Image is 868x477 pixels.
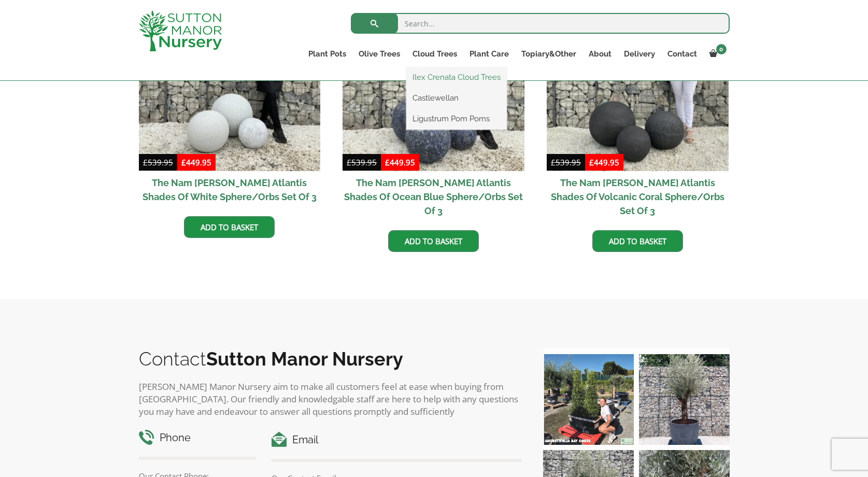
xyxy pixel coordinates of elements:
[302,47,352,61] a: Plant Pots
[551,157,581,167] bdi: 539.95
[143,157,148,167] span: £
[463,47,515,61] a: Plant Care
[406,69,507,85] a: Ilex Crenata Cloud Trees
[347,157,351,167] span: £
[385,157,415,167] bdi: 449.95
[716,44,727,54] span: 0
[181,157,211,167] bdi: 449.95
[139,348,522,370] h2: Contact
[639,354,730,445] img: A beautiful multi-stem Spanish Olive tree potted in our luxurious fibre clay pots 😍😍
[551,157,556,167] span: £
[406,90,507,106] a: Castlewellan
[589,157,594,167] span: £
[589,157,619,167] bdi: 449.95
[543,354,634,445] img: Our elegant & picturesque Angustifolia Cones are an exquisite addition to your Bay Tree collectio...
[139,10,222,51] img: logo
[343,171,524,222] h2: The Nam [PERSON_NAME] Atlantis Shades Of Ocean Blue Sphere/Orbs Set Of 3
[139,381,522,418] p: [PERSON_NAME] Manor Nursery aim to make all customers feel at ease when buying from [GEOGRAPHIC_D...
[352,47,406,61] a: Olive Trees
[592,230,683,252] a: Add to basket: “The Nam Dinh Atlantis Shades Of Volcanic Coral Sphere/Orbs Set Of 3”
[703,47,730,61] a: 0
[351,13,730,34] input: Search...
[272,432,522,448] h4: Email
[406,47,463,61] a: Cloud Trees
[139,430,257,446] h4: Phone
[385,157,390,167] span: £
[347,157,377,167] bdi: 539.95
[388,230,479,252] a: Add to basket: “The Nam Dinh Atlantis Shades Of Ocean Blue Sphere/Orbs Set Of 3”
[515,47,582,61] a: Topiary&Other
[143,157,173,167] bdi: 539.95
[206,348,403,370] b: Sutton Manor Nursery
[618,47,661,61] a: Delivery
[661,47,703,61] a: Contact
[181,157,186,167] span: £
[184,216,275,238] a: Add to basket: “The Nam Dinh Atlantis Shades Of White Sphere/Orbs Set Of 3”
[582,47,618,61] a: About
[139,171,321,208] h2: The Nam [PERSON_NAME] Atlantis Shades Of White Sphere/Orbs Set Of 3
[547,171,729,222] h2: The Nam [PERSON_NAME] Atlantis Shades Of Volcanic Coral Sphere/Orbs Set Of 3
[406,111,507,127] a: Ligustrum Pom Poms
